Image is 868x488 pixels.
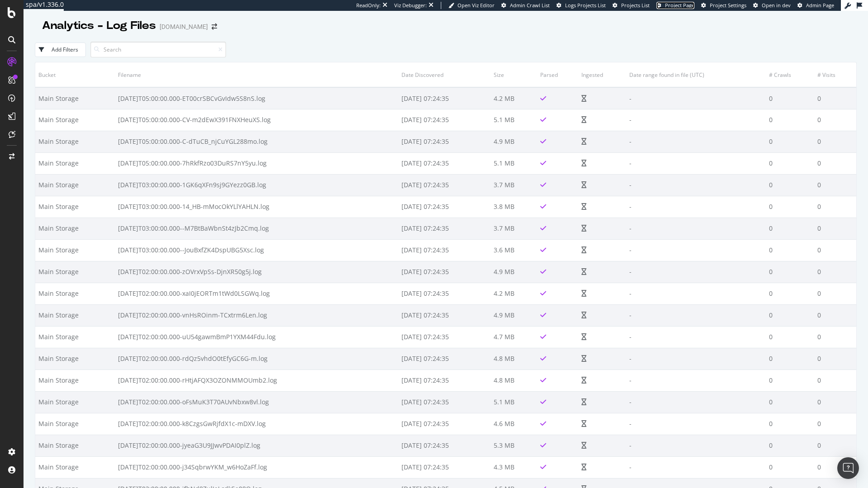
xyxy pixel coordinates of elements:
[626,456,765,478] td: -
[766,370,815,391] td: 0
[398,304,491,326] td: [DATE] 07:24:35
[814,413,856,435] td: 0
[398,196,491,218] td: [DATE] 07:24:35
[766,87,815,109] td: 0
[814,174,856,196] td: 0
[115,413,398,435] td: [DATE]T02:00:00.000-k8CzgsGwRjfdX1c-mDXV.log
[35,261,115,283] td: Main Storage
[115,370,398,391] td: [DATE]T02:00:00.000-rHtjAFQX3OZONMMOUmb2.log
[656,2,694,9] a: Project Page
[766,239,815,261] td: 0
[814,435,856,456] td: 0
[491,348,537,370] td: 4.8 MB
[398,87,491,109] td: [DATE] 07:24:35
[35,109,115,131] td: Main Storage
[491,283,537,304] td: 4.2 MB
[491,62,537,87] th: Size
[626,152,765,174] td: -
[398,218,491,239] td: [DATE] 07:24:35
[398,391,491,413] td: [DATE] 07:24:35
[115,348,398,370] td: [DATE]T02:00:00.000-rdQz5vhdO0tEfyGC6G-m.log
[35,370,115,391] td: Main Storage
[626,435,765,456] td: -
[491,218,537,239] td: 3.7 MB
[115,391,398,413] td: [DATE]T02:00:00.000-oFsMuK3T70AUvNbxw8vl.log
[837,457,859,479] div: Open Intercom Messenger
[398,261,491,283] td: [DATE] 07:24:35
[35,218,115,239] td: Main Storage
[626,131,765,152] td: -
[762,2,791,9] span: Open in dev
[491,109,537,131] td: 5.1 MB
[806,2,834,9] span: Admin Page
[491,413,537,435] td: 4.6 MB
[398,370,491,391] td: [DATE] 07:24:35
[626,62,765,87] th: Date range found in file (UTC)
[753,2,791,9] a: Open in dev
[710,2,746,9] span: Project Settings
[356,2,381,9] div: ReadOnly:
[626,304,765,326] td: -
[766,174,815,196] td: 0
[491,239,537,261] td: 3.6 MB
[814,131,856,152] td: 0
[814,152,856,174] td: 0
[35,413,115,435] td: Main Storage
[626,196,765,218] td: -
[35,348,115,370] td: Main Storage
[398,62,491,87] th: Date Discovered
[626,283,765,304] td: -
[115,196,398,218] td: [DATE]T03:00:00.000-14_HB-mMocOkYLlYAHLN.log
[35,391,115,413] td: Main Storage
[701,2,746,9] a: Project Settings
[766,152,815,174] td: 0
[398,239,491,261] td: [DATE] 07:24:35
[491,456,537,478] td: 4.3 MB
[491,435,537,456] td: 5.3 MB
[814,391,856,413] td: 0
[626,326,765,348] td: -
[814,370,856,391] td: 0
[766,413,815,435] td: 0
[626,370,765,391] td: -
[398,152,491,174] td: [DATE] 07:24:35
[115,218,398,239] td: [DATE]T03:00:00.000--M7BtBaWbnSt4zJb2Cmq.log
[115,326,398,348] td: [DATE]T02:00:00.000-uU54gawmBmP1YXM44Fdu.log
[766,391,815,413] td: 0
[458,2,495,9] span: Open Viz Editor
[160,22,208,31] div: [DOMAIN_NAME]
[626,261,765,283] td: -
[35,131,115,152] td: Main Storage
[115,456,398,478] td: [DATE]T02:00:00.000-j34SqbrwYKM_w6HoZaFf.log
[797,2,834,9] a: Admin Page
[90,42,226,57] input: Search
[537,62,578,87] th: Parsed
[766,261,815,283] td: 0
[626,174,765,196] td: -
[35,435,115,456] td: Main Storage
[491,131,537,152] td: 4.9 MB
[491,304,537,326] td: 4.9 MB
[766,435,815,456] td: 0
[621,2,650,9] span: Projects List
[491,370,537,391] td: 4.8 MB
[766,109,815,131] td: 0
[626,348,765,370] td: -
[565,2,606,9] span: Logs Projects List
[115,435,398,456] td: [DATE]T02:00:00.000-jyeaG3U9JJwvPDAI0plZ.log
[814,261,856,283] td: 0
[626,218,765,239] td: -
[35,304,115,326] td: Main Storage
[557,2,606,9] a: Logs Projects List
[115,87,398,109] td: [DATE]T05:00:00.000-ET00crSBCvGvIdw5S8nS.log
[491,87,537,109] td: 4.2 MB
[766,304,815,326] td: 0
[115,62,398,87] th: Filename
[398,131,491,152] td: [DATE] 07:24:35
[766,348,815,370] td: 0
[626,413,765,435] td: -
[491,152,537,174] td: 5.1 MB
[766,218,815,239] td: 0
[398,456,491,478] td: [DATE] 07:24:35
[398,348,491,370] td: [DATE] 07:24:35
